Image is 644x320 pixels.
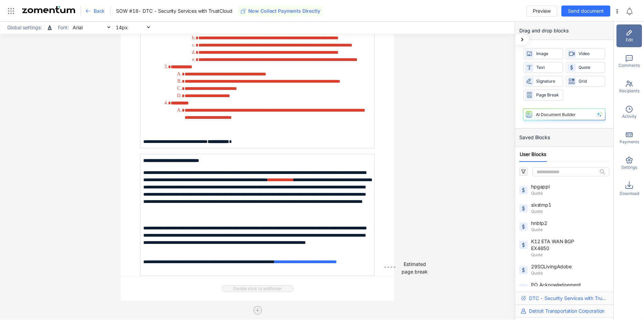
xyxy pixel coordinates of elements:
span: Send document [568,7,604,15]
span: Back [94,8,105,14]
span: 29SCLivingAdobe [531,263,583,270]
span: Double click to add footer [222,285,293,292]
span: SOW #18- DTC - Security Services with TrustCloud [116,8,232,14]
div: Quote [566,62,605,73]
div: Edit [616,24,642,47]
div: Text [523,62,563,73]
span: Image [536,51,560,57]
span: DTC - Security Services with TrustCloud [529,295,608,302]
span: 14px [115,22,150,33]
div: Page Break [523,90,563,101]
div: Signature [523,76,563,87]
div: Activity [616,101,642,124]
div: hpgapplQuote [515,182,613,198]
button: Preview [526,6,557,17]
span: Quote [579,64,602,71]
button: Send document [561,6,610,17]
span: Recipients [619,88,640,94]
button: Now Collect Payments Directly [238,6,323,17]
button: filter [519,167,528,176]
span: Quote [531,252,608,258]
span: Now Collect Payments Directly [248,8,320,14]
div: ---- [384,263,396,278]
span: Settings [621,164,637,171]
div: Notifications [625,3,639,19]
div: 29SCLivingAdobeQuote [515,262,613,278]
span: Quote [531,270,608,276]
span: Quote [531,208,608,215]
div: Payments [616,126,642,149]
span: Video [579,51,602,57]
span: PO Acknowledgement [531,281,583,288]
div: Download [616,177,642,200]
div: Image [523,48,563,59]
span: hpgappl [531,183,583,190]
span: Font: [55,24,71,31]
span: Quote [531,227,608,233]
div: Saved Blocks [515,128,613,147]
span: Quote [531,190,608,196]
span: Grid [579,78,602,85]
span: Page Break [536,92,560,99]
span: Edit [626,37,633,43]
div: Drag and drop blocks [515,22,613,40]
div: K12 ETA WAN BGP EX4650Quote [515,237,613,259]
span: K12 ETA WAN BGP EX4650 [531,238,583,252]
div: PO Acknowledgement [515,280,613,296]
div: hnbtp2Quote [515,218,613,234]
span: Global settings: [5,24,44,31]
div: Estimated [404,260,426,268]
div: AI Document Builder [536,112,576,117]
span: User Blocks [520,151,547,158]
div: Video [566,48,605,59]
div: Grid [566,76,605,87]
span: Comments [619,62,640,69]
div: page break [402,268,428,276]
div: slxstmp1Quote [515,200,613,216]
div: Recipients [616,75,642,98]
span: Payments [620,139,639,145]
span: Download [620,190,639,197]
span: Activity [622,113,637,120]
span: Detroit Transportation Corporation [529,308,604,314]
span: filter [521,169,526,174]
span: slxstmp1 [531,202,583,208]
div: Comments [616,50,642,73]
span: Arial [72,22,110,33]
span: Text [536,64,560,71]
span: hnbtp2 [531,220,583,227]
div: Settings [616,152,642,175]
img: Zomentum Logo [22,6,75,13]
span: Signature [536,78,560,85]
span: Preview [533,7,551,15]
